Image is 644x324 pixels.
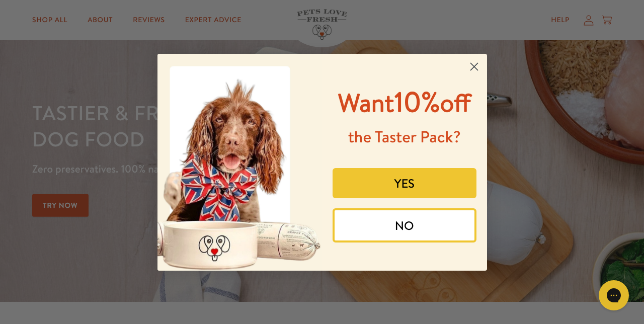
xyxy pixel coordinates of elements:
iframe: Gorgias live chat messenger [594,277,634,314]
button: YES [333,168,476,198]
img: 8afefe80-1ef6-417a-b86b-9520c2248d41.jpeg [157,54,323,271]
span: the Taster Pack? [348,126,461,148]
span: Want [338,86,394,120]
button: Close dialog [465,58,483,75]
span: 10% [338,82,471,121]
span: off [440,86,471,120]
button: NO [333,208,476,242]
